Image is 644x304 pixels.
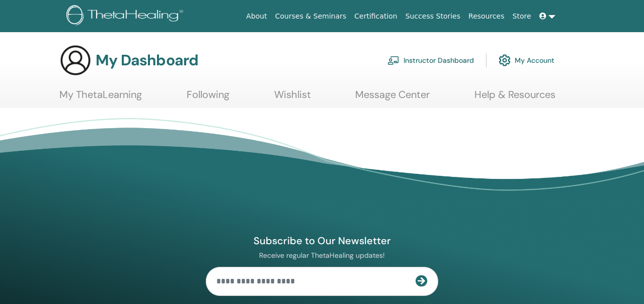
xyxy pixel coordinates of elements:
[464,7,509,26] a: Resources
[499,49,554,71] a: My Account
[274,88,311,108] a: Wishlist
[187,88,229,108] a: Following
[350,7,401,26] a: Certification
[387,56,399,65] img: chalkboard-teacher.svg
[66,5,187,28] img: logo.png
[59,44,92,76] img: generic-user-icon.jpg
[355,88,430,108] a: Message Center
[242,7,271,26] a: About
[499,52,511,69] img: cog.svg
[387,49,474,71] a: Instructor Dashboard
[59,88,142,108] a: My ThetaLearning
[401,7,464,26] a: Success Stories
[509,7,535,26] a: Store
[206,234,438,247] h4: Subscribe to Our Newsletter
[206,251,438,260] p: Receive regular ThetaHealing updates!
[96,51,198,69] h3: My Dashboard
[474,88,555,108] a: Help & Resources
[271,7,351,26] a: Courses & Seminars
